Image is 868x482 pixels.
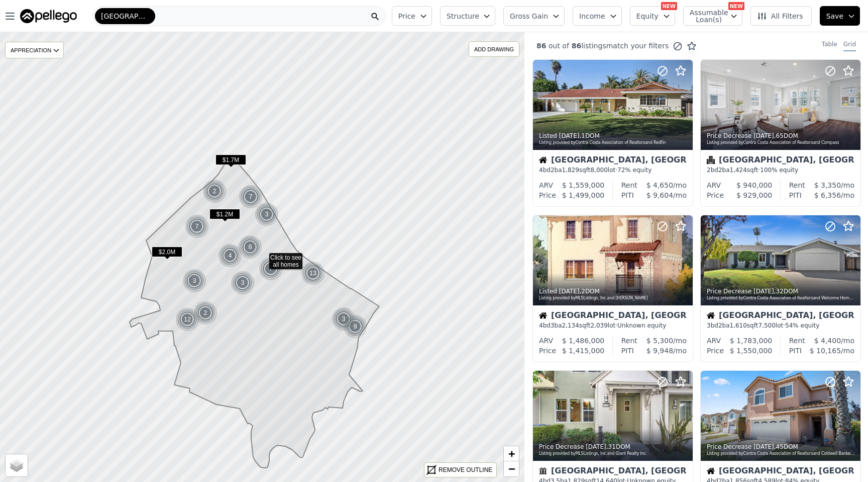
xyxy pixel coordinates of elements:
[209,209,240,223] div: $1.2M
[255,202,279,226] img: g1.png
[398,11,415,21] span: Price
[231,271,255,295] div: 3
[539,287,688,295] div: Listed , 2 DOM
[707,295,855,301] div: Listing provided by Contra Costa Association of Realtors and Welcome Home Management
[20,9,77,23] img: Pellego
[634,190,687,200] div: /mo
[646,347,673,355] span: $ 9,948
[508,462,515,475] span: −
[700,215,860,362] a: Price Decrease [DATE],32DOMListing provided byContra Costa Association of Realtorsand Welcome Hom...
[503,6,565,26] button: Gross Gain
[439,465,492,474] div: REMOVE OUTLINE
[539,467,547,475] img: Townhouse
[789,190,802,200] div: PITI
[646,337,673,345] span: $ 5,300
[707,467,854,477] div: [GEOGRAPHIC_DATA], [GEOGRAPHIC_DATA]
[539,156,687,166] div: [GEOGRAPHIC_DATA], [GEOGRAPHIC_DATA]
[753,443,774,450] time: 2025-08-06 19:24
[707,132,855,140] div: Price Decrease , 65 DOM
[185,214,209,238] img: g1.png
[730,167,747,174] span: 1,424
[301,261,325,285] img: g1.png
[539,180,553,190] div: ARV
[707,156,854,166] div: [GEOGRAPHIC_DATA], [GEOGRAPHIC_DATA]
[789,336,805,346] div: Rent
[259,257,283,281] div: 7
[843,40,856,51] div: Grid
[646,191,673,199] span: $ 9,604
[239,185,263,209] img: g1.png
[690,9,722,23] span: Assumable Loan(s)
[562,191,605,199] span: $ 1,499,000
[637,180,687,190] div: /mo
[730,337,773,345] span: $ 1,783,000
[392,6,432,26] button: Price
[707,190,724,200] div: Price
[707,140,855,146] div: Listing provided by Contra Costa Association of Realtors and Compass
[238,235,262,259] div: 8
[637,336,687,346] div: /mo
[750,6,812,26] button: All Filters
[707,311,854,322] div: [GEOGRAPHIC_DATA], [GEOGRAPHIC_DATA]
[707,451,855,457] div: Listing provided by Contra Costa Association of Realtors and Coldwell Banker Realty
[562,337,605,345] span: $ 1,486,000
[707,346,724,356] div: Price
[559,132,580,139] time: 2025-08-08 23:24
[231,271,255,295] img: g1.png
[621,190,634,200] div: PITI
[532,59,692,207] a: Listed [DATE],1DOMListing provided byContra Costa Association of Realtorsand RedfinHouse[GEOGRAPH...
[757,11,803,21] span: All Filters
[802,346,854,356] div: /mo
[634,346,687,356] div: /mo
[822,40,837,51] div: Table
[590,167,607,174] span: 8,000
[621,336,637,346] div: Rent
[562,347,605,355] span: $ 1,415,000
[202,179,227,203] div: 2
[707,443,855,451] div: Price Decrease , 45 DOM
[175,307,200,332] img: g1.png
[6,454,28,476] a: Layers
[707,311,715,319] img: House
[814,191,841,199] span: $ 6,356
[539,322,687,330] div: 4 bd 3 ba sqft lot · Unknown equity
[343,314,367,339] div: 9
[736,181,772,189] span: $ 940,000
[440,6,495,26] button: Structure
[707,156,715,164] img: Condominium
[539,443,688,451] div: Price Decrease , 31 DOM
[814,337,841,345] span: $ 4,400
[562,167,579,174] span: 1,829
[343,314,368,339] img: g1.png
[182,269,207,293] img: g1.png
[175,307,199,332] div: 12
[218,244,242,268] div: 4
[539,311,547,319] img: House
[789,346,802,356] div: PITI
[539,467,687,477] div: [GEOGRAPHIC_DATA], [GEOGRAPHIC_DATA]
[826,11,843,21] span: Save
[239,185,263,209] div: 7
[301,261,325,285] div: 13
[152,247,182,261] div: $2.0M
[590,322,607,329] span: 2,039
[539,166,687,174] div: 4 bd 2 ba sqft lot · 72% equity
[539,346,556,356] div: Price
[559,288,580,295] time: 2025-08-08 00:55
[532,215,692,362] a: Listed [DATE],2DOMListing provided byMLSListings, Inc.and [PERSON_NAME]House[GEOGRAPHIC_DATA], [G...
[562,181,605,189] span: $ 1,559,000
[182,269,206,293] div: 3
[707,467,715,475] img: House
[101,11,149,21] span: [GEOGRAPHIC_DATA]
[621,180,637,190] div: Rent
[539,311,687,322] div: [GEOGRAPHIC_DATA], [GEOGRAPHIC_DATA]
[621,346,634,356] div: PITI
[636,11,659,21] span: Equity
[524,41,697,51] div: out of listings
[562,322,579,329] span: 2,134
[753,288,774,295] time: 2025-08-07 04:45
[238,235,263,259] img: g1.png
[707,322,854,330] div: 3 bd 2 ba sqft lot · 54% equity
[152,247,182,257] span: $2.0M
[802,190,854,200] div: /mo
